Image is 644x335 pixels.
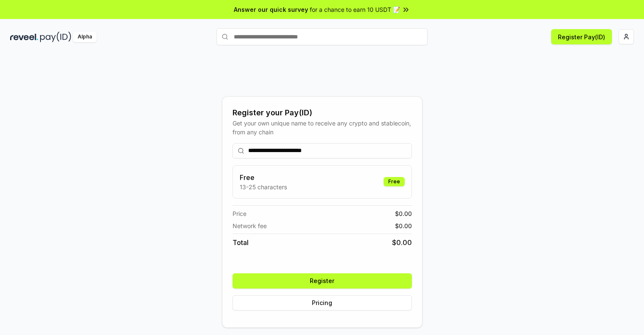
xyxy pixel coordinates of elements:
[392,237,412,248] span: $ 0.00
[234,5,308,14] span: Answer our quick survey
[233,273,412,289] button: Register
[233,295,412,310] button: Pricing
[73,32,97,42] div: Alpha
[233,237,249,248] span: Total
[10,32,38,42] img: reveel_dark
[310,5,400,14] span: for a chance to earn 10 USDT 📝
[240,172,287,182] h3: Free
[395,221,412,230] span: $ 0.00
[395,209,412,218] span: $ 0.00
[551,29,612,44] button: Register Pay(ID)
[233,209,246,218] span: Price
[40,32,71,42] img: pay_id
[233,107,412,119] div: Register your Pay(ID)
[384,177,405,186] div: Free
[233,119,412,136] div: Get your own unique name to receive any crypto and stablecoin, from any chain
[240,182,287,191] p: 13-25 characters
[233,221,267,230] span: Network fee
